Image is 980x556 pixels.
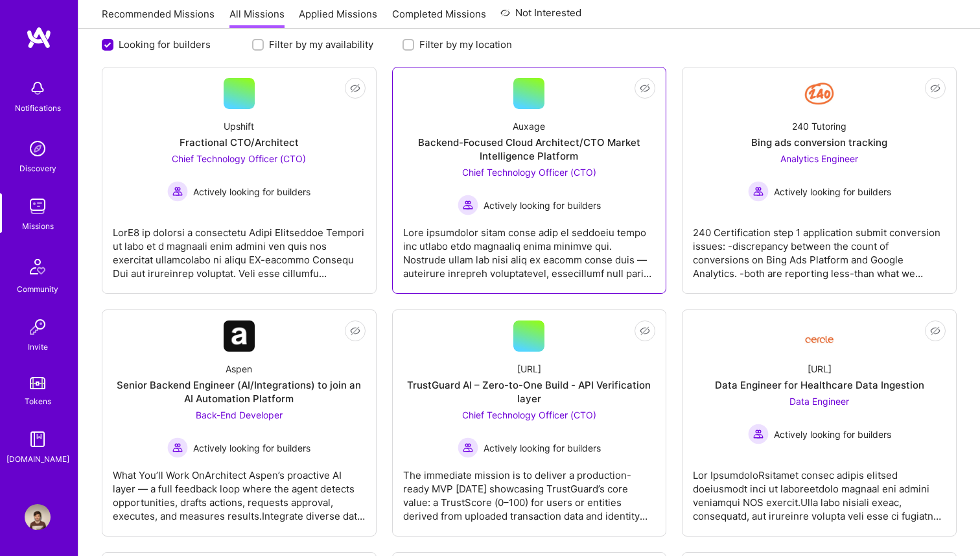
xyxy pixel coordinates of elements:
[299,7,377,29] a: Applied Missions
[693,215,946,280] div: 240 Certification step 1 application submit conversion issues: -discrepancy between the count of ...
[780,153,858,164] span: Analytics Engineer
[113,458,366,523] div: What You’ll Work OnArchitect Aspen’s proactive AI layer — a full feedback loop where the agent de...
[774,428,891,441] span: Actively looking for builders
[19,162,56,175] div: Discovery
[25,394,51,408] div: Tokens
[25,314,51,340] img: Invite
[774,185,891,199] span: Actively looking for builders
[458,195,478,215] img: Actively looking for builders
[403,215,656,280] div: Lore ipsumdolor sitam conse adip el seddoeiu tempo inc utlabo etdo magnaaliq enima minimve qui. N...
[193,441,310,455] span: Actively looking for builders
[693,458,946,523] div: Lor IpsumdoloRsitamet consec adipis elitsed doeiusmodt inci ut laboreetdolo magnaal eni admini ve...
[229,7,285,29] a: All Missions
[113,320,366,526] a: Company LogoAspenSenior Backend Engineer (AI/Integrations) to join an AI Automation PlatformBack-...
[403,78,656,283] a: AuxageBackend-Focused Cloud Architect/CTO Market Intelligence PlatformChief Technology Officer (C...
[193,185,310,199] span: Actively looking for builders
[25,136,51,162] img: discovery
[269,38,373,51] label: Filter by my availability
[26,26,52,49] img: logo
[25,426,51,452] img: guide book
[119,38,211,51] label: Looking for builders
[22,251,53,282] img: Community
[350,326,360,336] i: icon EyeClosed
[15,101,61,115] div: Notifications
[392,7,486,29] a: Completed Missions
[640,326,650,336] i: icon EyeClosed
[789,396,849,407] span: Data Engineer
[25,75,51,101] img: bell
[403,320,656,526] a: [URL]TrustGuard AI – Zero-to-One Build - API Verification layerChief Technology Officer (CTO) Act...
[167,437,188,458] img: Actively looking for builders
[484,199,601,212] span: Actively looking for builders
[113,378,366,405] div: Senior Backend Engineer (AI/Integrations) to join an AI Automation Platform
[693,320,946,526] a: Company Logo[URL]Data Engineer for Healthcare Data IngestionData Engineer Actively looking for bu...
[462,167,596,178] span: Chief Technology Officer (CTO)
[196,409,283,420] span: Back-End Developer
[403,378,656,405] div: TrustGuard AI – Zero-to-One Build - API Verification layer
[748,181,769,202] img: Actively looking for builders
[30,377,45,389] img: tokens
[500,5,581,29] a: Not Interested
[6,452,69,466] div: [DOMAIN_NAME]
[17,282,58,296] div: Community
[22,219,54,233] div: Missions
[167,181,188,202] img: Actively looking for builders
[21,504,54,530] a: User Avatar
[792,119,846,133] div: 240 Tutoring
[458,437,478,458] img: Actively looking for builders
[180,136,299,149] div: Fractional CTO/Architect
[804,78,835,109] img: Company Logo
[751,136,887,149] div: Bing ads conversion tracking
[930,326,940,336] i: icon EyeClosed
[640,83,650,93] i: icon EyeClosed
[748,424,769,444] img: Actively looking for builders
[808,362,832,376] div: [URL]
[804,326,835,347] img: Company Logo
[419,38,512,51] label: Filter by my location
[113,215,366,280] div: LorE8 ip dolorsi a consectetu Adipi Elitseddoe Tempori ut labo et d magnaali enim admini ven quis...
[113,78,366,283] a: UpshiftFractional CTO/ArchitectChief Technology Officer (CTO) Actively looking for buildersActive...
[403,136,656,163] div: Backend-Focused Cloud Architect/CTO Market Intelligence Platform
[102,7,215,29] a: Recommended Missions
[513,119,545,133] div: Auxage
[517,362,541,376] div: [URL]
[25,504,51,530] img: User Avatar
[350,83,360,93] i: icon EyeClosed
[484,441,601,455] span: Actively looking for builders
[224,119,254,133] div: Upshift
[224,320,255,352] img: Company Logo
[226,362,252,376] div: Aspen
[25,193,51,219] img: teamwork
[403,458,656,523] div: The immediate mission is to deliver a production-ready MVP [DATE] showcasing TrustGuard’s core va...
[172,153,306,164] span: Chief Technology Officer (CTO)
[462,409,596,420] span: Chief Technology Officer (CTO)
[28,340,48,354] div: Invite
[715,378,924,392] div: Data Engineer for Healthcare Data Ingestion
[930,83,940,93] i: icon EyeClosed
[693,78,946,283] a: Company Logo240 TutoringBing ads conversion trackingAnalytics Engineer Actively looking for build...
